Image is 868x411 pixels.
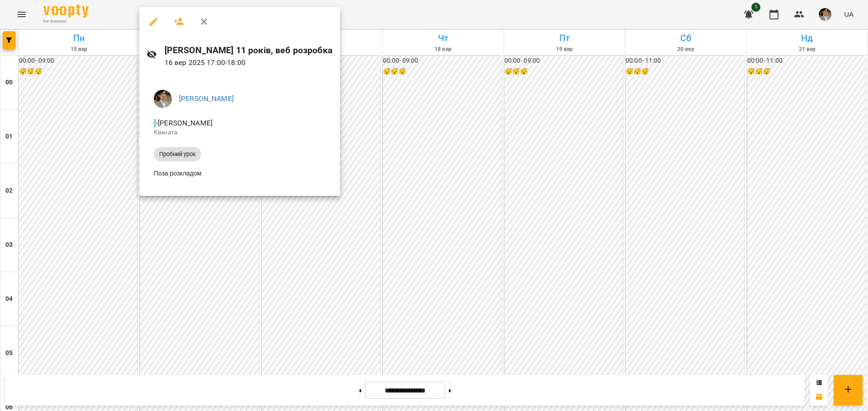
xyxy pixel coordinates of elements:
[179,94,234,103] a: [PERSON_NAME]
[165,57,333,68] p: 16 вер 2025 17:00 - 18:00
[154,119,214,127] span: - [PERSON_NAME]
[154,128,325,137] p: Кімната
[146,165,333,181] li: Поза розкладом
[154,150,201,158] span: Пробний урок
[154,90,172,108] img: 7c88ea500635afcc637caa65feac9b0a.jpg
[165,43,333,57] h6: [PERSON_NAME] 11 років, веб розробка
